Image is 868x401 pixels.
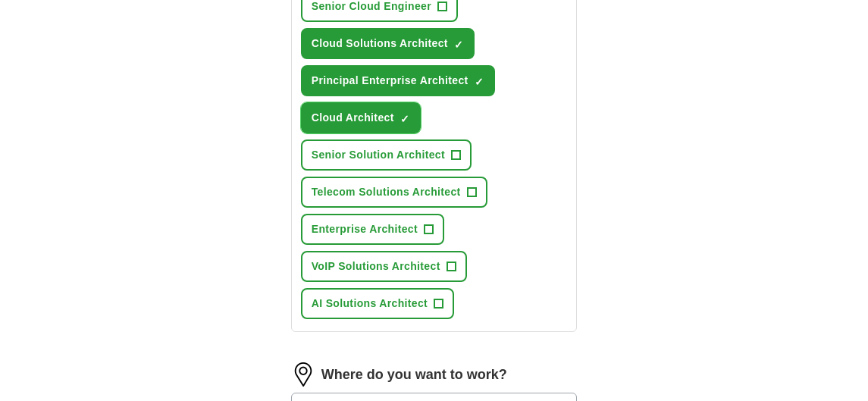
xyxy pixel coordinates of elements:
[301,251,467,282] button: VoIP Solutions Architect
[400,113,409,125] span: ✓
[301,139,472,171] button: Senior Solution Architect
[301,28,475,59] button: Cloud Solutions Architect✓
[312,184,461,200] span: Telecom Solutions Architect
[312,147,445,163] span: Senior Solution Architect
[291,362,315,387] img: location.png
[301,65,495,96] button: Principal Enterprise Architect✓
[312,73,468,89] span: Principal Enterprise Architect
[312,110,394,126] span: Cloud Architect
[301,177,487,208] button: Telecom Solutions Architect
[475,76,484,88] span: ✓
[312,296,428,312] span: AI Solutions Architect
[301,288,454,319] button: AI Solutions Architect
[301,214,444,245] button: Enterprise Architect
[301,102,421,133] button: Cloud Architect✓
[321,365,507,385] label: Where do you want to work?
[454,39,463,51] span: ✓
[312,221,418,237] span: Enterprise Architect
[312,36,448,52] span: Cloud Solutions Architect
[312,258,440,274] span: VoIP Solutions Architect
